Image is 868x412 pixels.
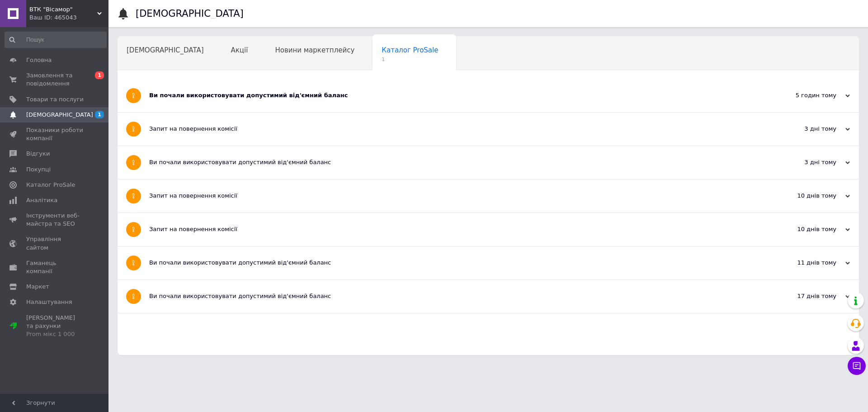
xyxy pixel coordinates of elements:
[26,235,84,251] span: Управління сайтом
[149,91,759,99] div: Ви почали використовувати допустимий від'ємний баланс
[5,32,107,48] input: Пошук
[149,192,759,200] div: Запит на повернення комісії
[26,212,84,228] span: Інструменти веб-майстра та SEO
[382,56,438,63] span: 1
[759,259,850,267] div: 11 днів тому
[26,95,84,104] span: Товари та послуги
[26,71,84,88] span: Замовлення та повідомлення
[26,56,52,64] span: Головна
[26,150,50,158] span: Відгуки
[26,283,49,291] span: Маркет
[759,158,850,166] div: 3 дні тому
[382,46,438,54] span: Каталог ProSale
[149,259,759,267] div: Ви почали використовувати допустимий від'ємний баланс
[149,125,759,133] div: Запит на повернення комісії
[26,314,84,339] span: [PERSON_NAME] та рахунки
[127,46,204,54] span: [DEMOGRAPHIC_DATA]
[759,125,850,133] div: 3 дні тому
[26,166,51,174] span: Покупці
[95,71,104,79] span: 1
[26,259,84,275] span: Гаманець компанії
[759,192,850,200] div: 10 днів тому
[26,181,75,189] span: Каталог ProSale
[231,46,248,54] span: Акції
[95,111,104,118] span: 1
[26,126,84,142] span: Показники роботи компанії
[759,91,850,99] div: 5 годин тому
[149,225,759,233] div: Запит на повернення комісії
[149,158,759,166] div: Ви почали використовувати допустимий від'ємний баланс
[26,196,57,204] span: Аналітика
[29,14,108,22] div: Ваш ID: 465043
[26,330,84,338] div: Prom мікс 1 000
[759,225,850,233] div: 10 днів тому
[26,111,93,119] span: [DEMOGRAPHIC_DATA]
[29,5,97,14] span: ВТК "Вісамор"
[759,292,850,300] div: 17 днів тому
[136,8,244,19] h1: [DEMOGRAPHIC_DATA]
[275,46,354,54] span: Новини маркетплейсу
[26,298,72,306] span: Налаштування
[149,292,759,300] div: Ви почали використовувати допустимий від'ємний баланс
[848,357,866,375] button: Чат з покупцем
